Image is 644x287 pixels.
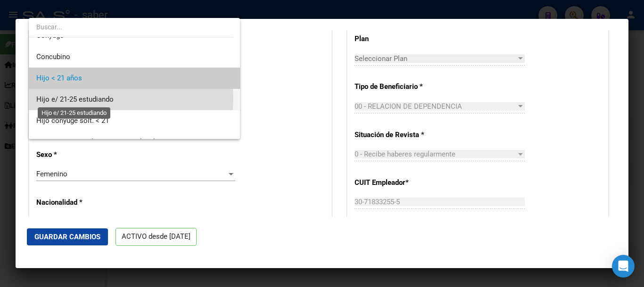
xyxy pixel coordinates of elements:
[36,74,82,82] span: Hijo < 21 años
[36,95,114,104] span: Hijo e/ 21-25 estudiando
[36,138,159,146] span: Hijo conyugue solt. e 21-25 estudiando
[612,255,635,278] div: Open Intercom Messenger
[36,116,109,125] span: Hijo cónyuge solt. < 21
[36,52,70,61] span: Concubino
[29,17,233,37] input: dropdown search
